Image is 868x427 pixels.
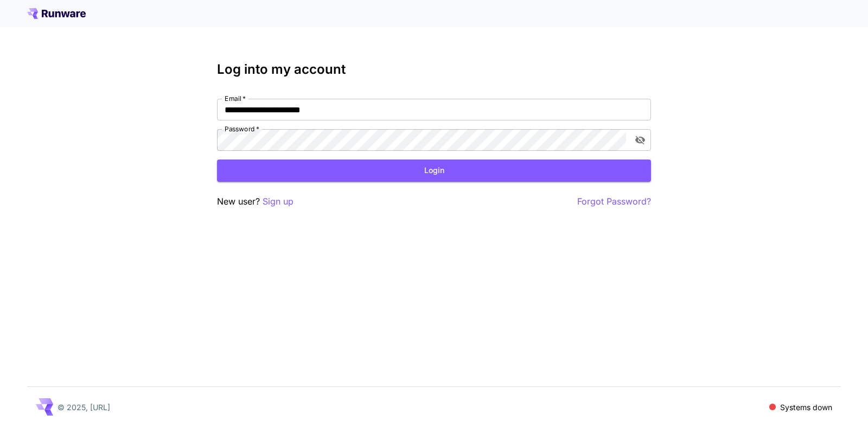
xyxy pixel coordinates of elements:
button: toggle password visibility [630,130,650,150]
h3: Log into my account [217,62,651,77]
p: New user? [217,195,293,208]
label: Password [225,124,259,133]
button: Forgot Password? [577,195,651,208]
button: Login [217,160,651,182]
label: Email [225,94,246,103]
button: Sign up [263,195,293,208]
p: Systems down [780,401,832,413]
p: © 2025, [URL] [58,401,110,413]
